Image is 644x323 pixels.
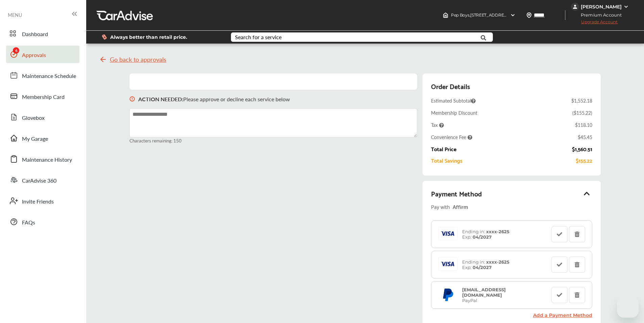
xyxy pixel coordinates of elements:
[138,95,183,103] b: ACTION NEEDED :
[443,12,448,18] img: header-home-logo.8d720a4f.svg
[129,137,417,144] small: Characters remaining: 150
[459,229,513,240] div: Ending in: Exp:
[571,19,618,28] span: Upgrade Account
[22,135,48,143] span: My Garage
[459,259,513,270] div: Ending in: Exp:
[431,202,450,211] span: Pay with
[22,93,65,102] span: Membership Card
[6,213,79,231] a: FAQs
[138,95,290,103] p: Please approve or decline each service below
[581,4,622,10] div: [PERSON_NAME]
[235,34,282,40] div: Search for a service
[6,129,79,147] a: My Garage
[572,11,627,19] span: Premium Account
[6,66,79,84] a: Maintenance Schedule
[431,97,476,104] span: Estimated Subtotal
[571,3,579,11] img: jVpblrzwTbfkPYzPPzSLxeg0AAAAASUVORK5CYII=
[576,157,592,163] div: $155.22
[575,122,592,128] div: $118.10
[6,108,79,126] a: Glovebox
[22,72,76,81] span: Maintenance Schedule
[6,87,79,105] a: Membership Card
[526,12,532,18] img: location_vector.a44bc228.svg
[129,90,135,108] img: svg+xml;base64,PHN2ZyB3aWR0aD0iMTYiIGhlaWdodD0iMTciIHZpZXdCb3g9IjAgMCAxNiAxNyIgZmlsbD0ibm9uZSIgeG...
[565,10,566,20] img: header-divider.bc55588e.svg
[6,46,79,63] a: Approvals
[451,12,574,18] span: Pep Boys , [STREET_ADDRESS] [GEOGRAPHIC_DATA] , WA 98107
[571,97,592,104] div: $1,552.18
[431,109,477,116] div: Membership Discount
[22,218,35,227] span: FAQs
[473,265,492,270] strong: 04/2027
[110,35,187,39] span: Always better than retail price.
[6,25,79,42] a: Dashboard
[6,192,79,210] a: Invite Friends
[431,188,592,199] div: Payment Method
[431,157,462,163] div: Total Savings
[533,312,592,318] a: Add a Payment Method
[22,156,72,164] span: Maintenance History
[110,56,166,63] span: Go back to approvals
[99,55,107,63] img: svg+xml;base64,PHN2ZyB4bWxucz0iaHR0cDovL3d3dy53My5vcmcvMjAwMC9zdmciIHdpZHRoPSIyNCIgaGVpZ2h0PSIyNC...
[22,114,45,123] span: Glovebox
[102,34,107,40] img: dollor_label_vector.a70140d1.svg
[22,30,48,39] span: Dashboard
[22,51,46,60] span: Approvals
[486,259,509,265] strong: xxxx- 2625
[22,197,54,206] span: Invite Friends
[431,122,444,128] span: Tax
[6,171,79,189] a: CarAdvise 360
[572,109,592,116] div: ( $155.22 )
[462,287,506,298] strong: [EMAIL_ADDRESS][DOMAIN_NAME]
[486,229,509,234] strong: xxxx- 2625
[459,287,513,303] div: PayPal
[6,150,79,168] a: Maintenance History
[623,4,629,9] img: WGsFRI8htEPBVLJbROoPRyZpYNWhNONpIPPETTm6eUC0GeLEiAAAAAElFTkSuQmCC
[431,146,456,152] div: Total Price
[473,234,492,240] strong: 04/2027
[578,134,592,140] div: $45.45
[8,12,22,18] span: MENU
[431,134,472,140] span: Convenience Fee
[572,146,592,152] div: $1,560.51
[510,12,516,18] img: header-down-arrow.9dd2ce7d.svg
[431,80,470,92] div: Order Details
[617,296,639,318] iframe: Button to launch messaging window
[453,202,537,211] div: Affirm
[22,177,56,185] span: CarAdvise 360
